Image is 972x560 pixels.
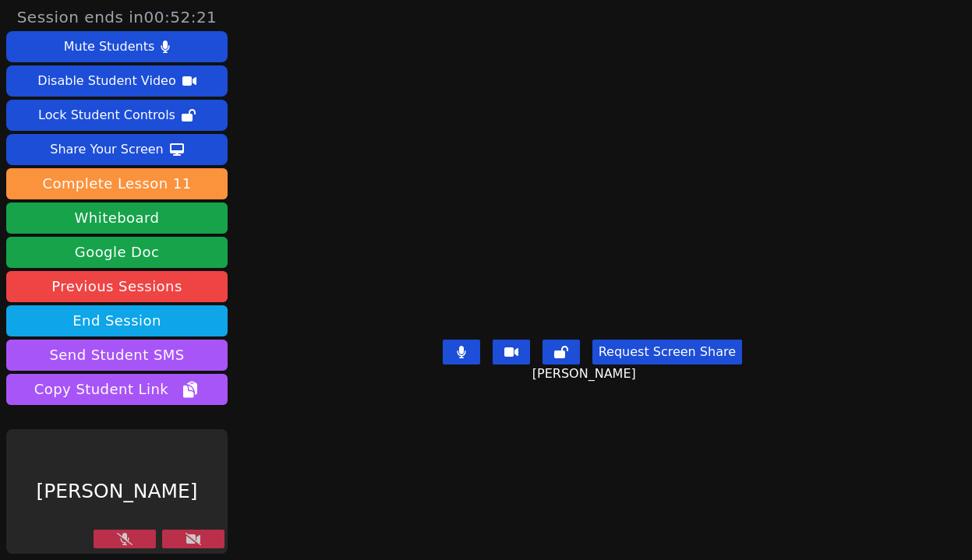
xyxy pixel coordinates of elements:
a: Previous Sessions [6,271,228,302]
button: Request Screen Share [592,340,742,365]
div: Share Your Screen [50,137,164,162]
button: Complete Lesson 11 [6,168,228,199]
button: Whiteboard [6,203,228,234]
button: Mute Students [6,31,228,62]
button: Share Your Screen [6,134,228,165]
span: [PERSON_NAME] [532,365,640,383]
div: Disable Student Video [37,69,175,93]
div: Lock Student Controls [38,103,175,128]
button: Send Student SMS [6,340,228,371]
button: Disable Student Video [6,65,228,97]
a: Google Doc [6,237,228,268]
span: Copy Student Link [34,379,200,400]
button: End Session [6,305,228,336]
button: Copy Student Link [6,374,228,405]
time: 00:52:21 [144,8,217,26]
button: Lock Student Controls [6,100,228,131]
div: Mute Students [64,34,154,59]
span: Session ends in [17,6,217,28]
div: [PERSON_NAME] [6,429,228,554]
